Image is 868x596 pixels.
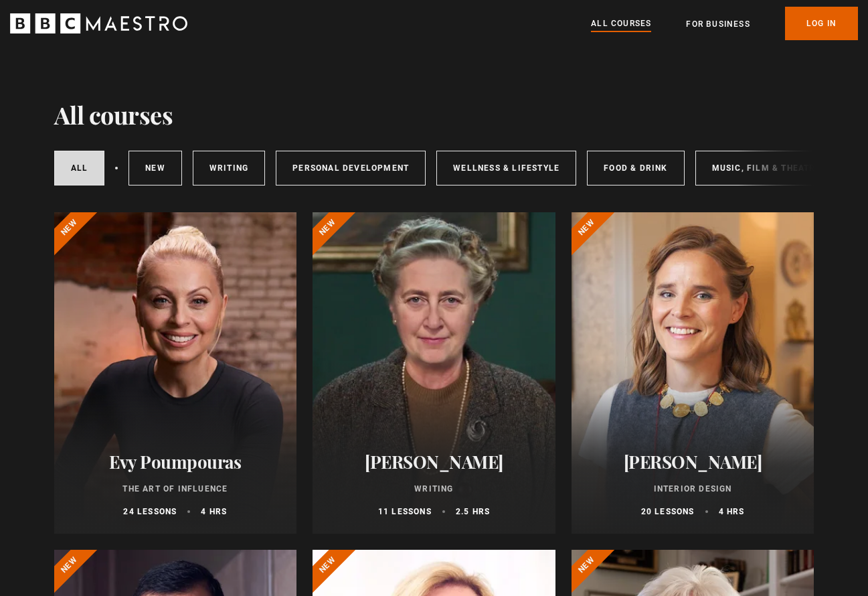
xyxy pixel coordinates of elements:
[128,151,182,185] a: New
[276,151,426,185] a: Personal Development
[329,483,539,495] p: Writing
[591,17,651,31] a: All Courses
[686,17,750,31] a: For business
[329,451,539,472] h2: [PERSON_NAME]
[70,451,281,472] h2: Evy Poumpouras
[193,151,265,185] a: Writing
[456,506,490,518] p: 2.5 hrs
[378,506,432,518] p: 11 lessons
[54,212,297,534] a: Evy Poumpouras The Art of Influence 24 lessons 4 hrs New
[54,151,105,185] a: All
[572,212,814,534] a: [PERSON_NAME] Interior Design 20 lessons 4 hrs New
[313,212,555,534] a: [PERSON_NAME] Writing 11 lessons 2.5 hrs New
[719,506,745,518] p: 4 hrs
[123,506,177,518] p: 24 lessons
[785,7,858,40] a: Log In
[436,151,576,185] a: Wellness & Lifestyle
[695,151,838,185] a: Music, Film & Theatre
[70,483,281,495] p: The Art of Influence
[201,506,227,518] p: 4 hrs
[587,151,684,185] a: Food & Drink
[591,7,858,40] nav: Primary
[10,13,187,33] svg: BBC Maestro
[54,100,173,129] h1: All courses
[588,483,798,495] p: Interior Design
[641,506,695,518] p: 20 lessons
[588,451,798,472] h2: [PERSON_NAME]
